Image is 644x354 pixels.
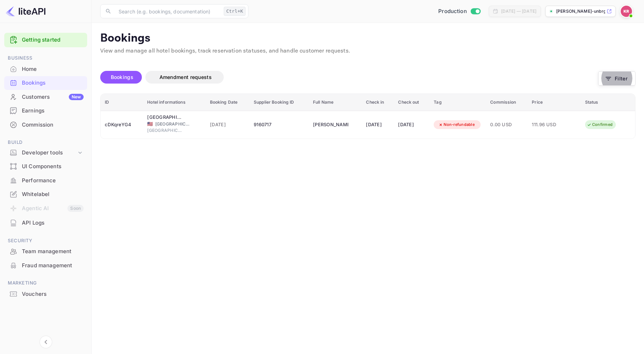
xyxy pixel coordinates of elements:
div: Team management [4,245,87,258]
div: Earnings [4,104,87,118]
div: UI Components [4,160,87,173]
a: Bookings [4,76,87,89]
th: Supplier Booking ID [249,94,309,111]
div: 9160717 [254,119,305,130]
div: Fraud management [22,262,84,270]
div: Bookings [22,79,84,87]
span: [DATE] [210,121,245,129]
a: Performance [4,174,87,187]
div: Rasheed Jackson [313,119,348,130]
div: cDKqreYG4 [105,119,139,130]
div: Performance [22,177,84,185]
button: Collapse navigation [40,336,52,348]
a: UI Components [4,160,87,173]
div: account-settings tabs [100,71,598,84]
img: Kobus Roux [621,6,632,17]
div: [DATE] [366,119,390,130]
a: Whitelabel [4,188,87,201]
div: Vouchers [22,290,84,298]
div: Home [22,65,84,73]
button: Filter [598,71,636,86]
p: View and manage all hotel bookings, track reservation statuses, and handle customer requests. [100,47,636,55]
span: United States of America [147,122,153,126]
table: booking table [101,94,635,139]
span: Bookings [111,74,133,80]
div: [DATE] — [DATE] [501,8,536,14]
div: Developer tools [22,149,77,157]
input: Search (e.g. bookings, documentation) [114,4,221,18]
th: Booking Date [206,94,249,111]
th: Status [581,94,635,111]
a: Team management [4,245,87,258]
th: ID [101,94,143,111]
th: Commission [486,94,528,111]
div: Commission [22,121,84,129]
th: Price [528,94,580,111]
div: Performance [4,174,87,188]
div: [DATE] [398,119,425,130]
div: Commission [4,118,87,132]
span: Business [4,54,87,62]
div: Developer tools [4,147,87,159]
div: Team management [22,248,84,256]
a: Commission [4,118,87,131]
div: Home [4,62,87,76]
th: Full Name [309,94,362,111]
span: 111.96 USD [532,121,567,129]
a: Fraud management [4,259,87,272]
div: Whitelabel [4,188,87,201]
span: Security [4,237,87,245]
div: Ctrl+K [224,7,246,16]
div: Non-refundable [434,120,479,129]
div: API Logs [4,216,87,230]
a: Getting started [22,36,84,44]
div: Whitelabel [22,190,84,199]
div: Getting started [4,33,87,47]
span: 0.00 USD [490,121,523,129]
div: Confirmed [582,120,617,129]
span: [GEOGRAPHIC_DATA] [155,121,191,127]
a: Home [4,62,87,75]
span: Amendment requests [160,74,212,80]
th: Check in [362,94,394,111]
p: [PERSON_NAME]-unbrg.[PERSON_NAME]... [556,8,605,14]
div: UI Components [22,163,84,171]
th: Hotel informations [143,94,205,111]
span: Production [438,7,467,16]
span: Build [4,139,87,146]
div: Econo Lodge [147,114,182,121]
div: Earnings [22,107,84,115]
div: New [69,94,84,100]
a: Earnings [4,104,87,117]
div: API Logs [22,219,84,227]
span: Marketing [4,279,87,287]
img: LiteAPI logo [6,6,46,17]
div: Customers [22,93,84,101]
a: CustomersNew [4,90,87,103]
div: CustomersNew [4,90,87,104]
p: Bookings [100,31,636,45]
div: Vouchers [4,287,87,301]
th: Check out [394,94,429,111]
a: API Logs [4,216,87,229]
div: Bookings [4,76,87,90]
span: [GEOGRAPHIC_DATA] [147,127,182,134]
div: Fraud management [4,259,87,273]
div: Switch to Sandbox mode [435,7,483,16]
th: Tag [429,94,486,111]
a: Vouchers [4,287,87,300]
